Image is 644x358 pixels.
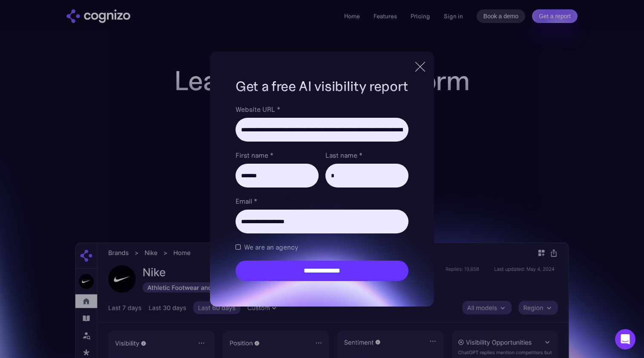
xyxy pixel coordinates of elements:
[236,150,319,160] label: First name *
[615,329,635,349] div: Open Intercom Messenger
[236,77,408,96] h1: Get a free AI visibility report
[236,104,408,281] form: Brand Report Form
[236,104,408,114] label: Website URL *
[325,150,408,160] label: Last name *
[236,196,408,206] label: Email *
[244,242,298,252] span: We are an agency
